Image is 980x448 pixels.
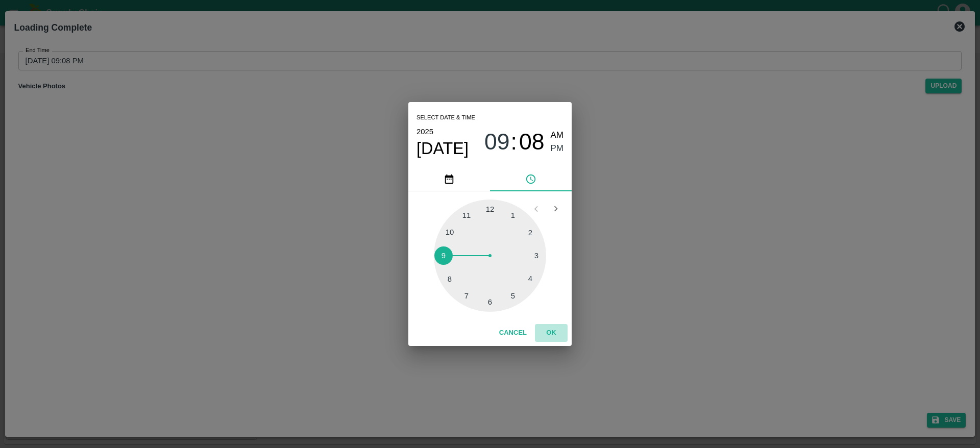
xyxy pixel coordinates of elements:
button: OK [535,324,568,342]
button: Cancel [495,324,531,342]
button: 2025 [416,125,433,138]
button: PM [551,142,564,156]
span: 09 [484,129,510,155]
button: [DATE] [416,138,469,159]
button: Open next view [546,199,566,218]
span: 08 [519,129,545,155]
span: Select date & time [416,110,475,126]
button: 08 [519,129,545,156]
button: pick time [490,167,572,191]
button: 09 [484,129,510,156]
button: pick date [408,167,490,191]
button: AM [551,129,564,142]
span: : [511,129,517,156]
